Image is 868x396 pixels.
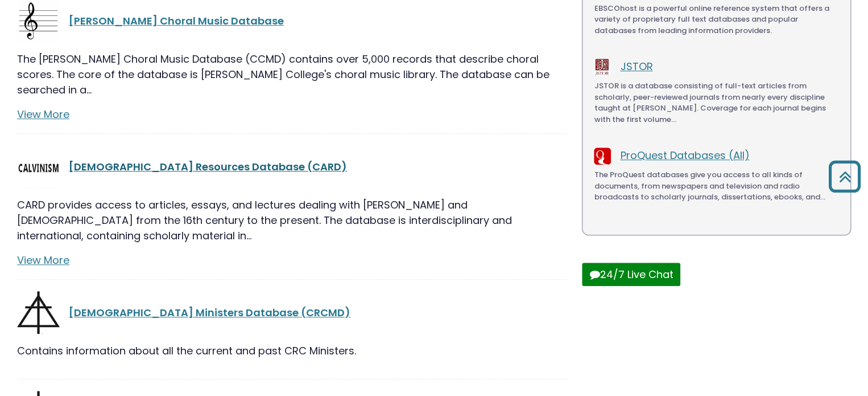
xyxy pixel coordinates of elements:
[17,343,568,358] p: Contains information about all the current and past CRC Ministers.
[824,166,865,187] a: Back to Top
[69,14,284,28] a: [PERSON_NAME] Choral Music Database
[69,305,350,320] a: [DEMOGRAPHIC_DATA] Ministers Database (CRCMD)
[17,253,69,267] a: View More
[594,3,839,36] p: EBSCOhost is a powerful online reference system that offers a variety of proprietary full text da...
[594,80,839,125] p: JSTOR is a database consisting of full-text articles from scholarly, peer-reviewed journals from ...
[620,59,652,74] a: JSTOR
[17,197,568,243] p: CARD provides access to articles, essays, and lectures dealing with [PERSON_NAME] and [DEMOGRAPHI...
[17,107,69,121] a: View More
[582,263,680,286] button: 24/7 Live Chat
[69,160,347,174] a: [DEMOGRAPHIC_DATA] Resources Database (CARD)
[594,169,839,203] p: The ProQuest databases give you access to all kinds of documents, from newspapers and television ...
[17,51,568,97] p: The [PERSON_NAME] Choral Music Database (CCMD) contains over 5,000 records that describe choral s...
[620,148,749,162] a: ProQuest Databases (All)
